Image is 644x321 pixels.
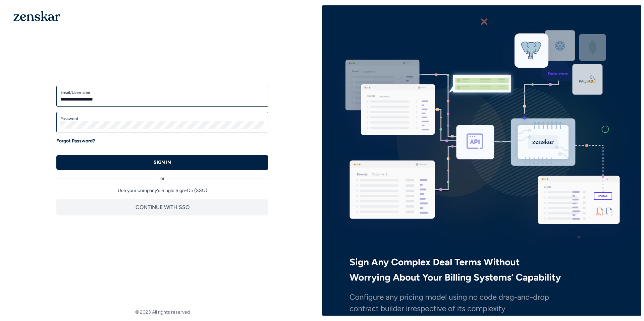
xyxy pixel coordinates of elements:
button: SIGN IN [56,155,268,170]
label: Email/Username [60,90,264,95]
footer: © 2023 All rights reserved [3,309,322,316]
button: CONTINUE WITH SSO [56,199,268,215]
a: Forgot Password? [56,138,95,144]
label: Password [60,116,264,121]
p: Use your company's Single Sign-On (SSO) [56,187,268,194]
p: SIGN IN [154,159,171,166]
img: 1OGAJ2xQqyY4LXKgY66KYq0eOWRCkrZdAb3gUhuVAqdWPZE9SRJmCz+oDMSn4zDLXe31Ii730ItAGKgCKgCCgCikA4Av8PJUP... [13,11,60,21]
div: or [56,170,268,182]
